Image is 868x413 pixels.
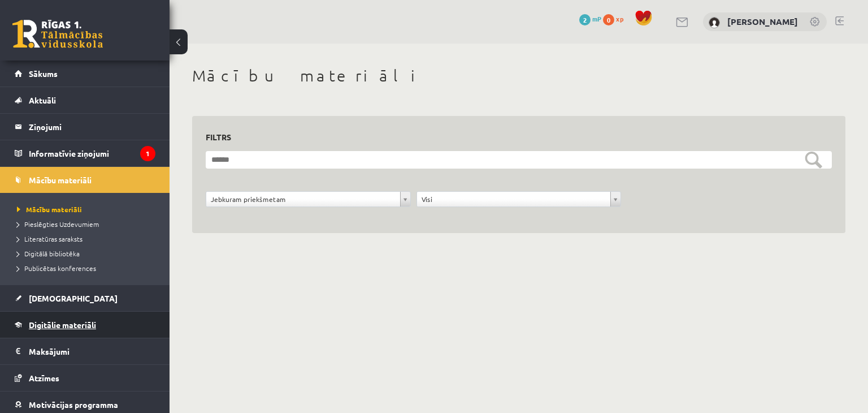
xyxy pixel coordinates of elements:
span: Aktuāli [29,95,56,105]
a: Sākums [15,61,155,87]
span: [DEMOGRAPHIC_DATA] [29,293,118,303]
span: 0 [603,14,614,25]
span: Jebkuram priekšmetam [211,192,396,206]
a: Ziņojumi [15,114,155,140]
span: mP [592,14,601,23]
legend: Informatīvie ziņojumi [29,140,155,166]
legend: Maksājumi [29,338,155,364]
a: Mācību materiāli [17,204,158,214]
a: Informatīvie ziņojumi1 [15,140,155,166]
span: 2 [579,14,591,25]
h3: Filtrs [206,130,818,145]
a: Atzīmes [15,365,155,391]
span: Digitālā bibliotēka [17,249,80,258]
span: Sākums [29,68,58,79]
span: Pieslēgties Uzdevumiem [17,220,99,229]
a: Mācību materiāli [15,167,155,193]
span: Atzīmes [29,373,59,383]
a: Digitālā bibliotēka [17,248,158,259]
img: Samanta Dardete [709,17,720,28]
a: Rīgas 1. Tālmācības vidusskola [12,20,103,48]
a: 2 mP [579,14,601,23]
a: Visi [417,192,621,206]
span: Literatūras saraksts [17,234,83,243]
span: Mācību materiāli [29,175,92,185]
a: 0 xp [603,14,629,23]
span: Digitālie materiāli [29,320,96,330]
span: Mācību materiāli [17,205,82,214]
a: Aktuāli [15,87,155,113]
a: Digitālie materiāli [15,312,155,338]
i: 1 [140,146,155,161]
legend: Ziņojumi [29,114,155,140]
h1: Mācību materiāli [192,66,845,85]
a: Literatūras saraksts [17,234,158,244]
a: [PERSON_NAME] [727,16,798,27]
span: Publicētas konferences [17,264,96,273]
span: xp [616,14,623,23]
a: [DEMOGRAPHIC_DATA] [15,285,155,311]
span: Motivācijas programma [29,399,118,410]
span: Visi [422,192,606,206]
a: Pieslēgties Uzdevumiem [17,219,158,229]
a: Maksājumi [15,338,155,364]
a: Publicētas konferences [17,263,158,273]
a: Jebkuram priekšmetam [206,192,410,206]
